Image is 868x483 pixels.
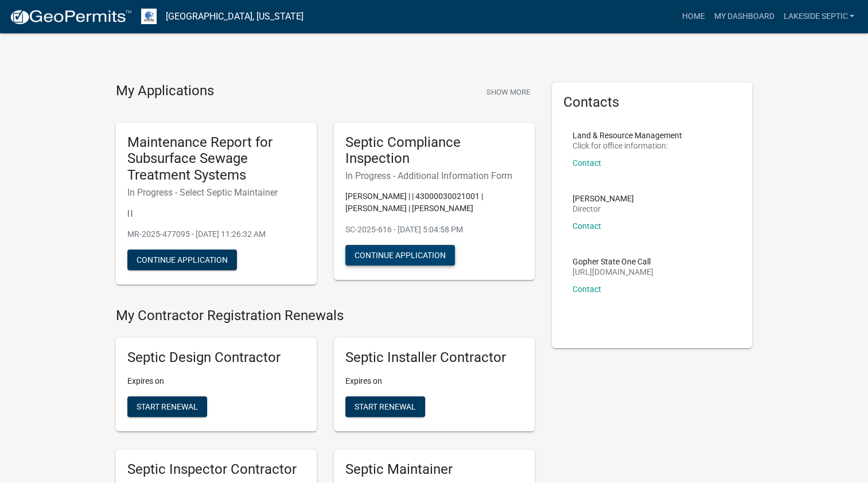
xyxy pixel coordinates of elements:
p: Expires on [127,375,305,387]
button: Start Renewal [127,396,207,417]
h4: My Contractor Registration Renewals [116,307,535,324]
p: [PERSON_NAME] [573,194,634,202]
p: Land & Resource Management [573,131,682,139]
a: Contact [573,158,601,168]
h6: In Progress - Select Septic Maintainer [127,187,305,198]
a: [GEOGRAPHIC_DATA], [US_STATE] [166,7,303,26]
p: [URL][DOMAIN_NAME] [573,268,653,276]
a: My Dashboard [709,6,779,28]
a: Lakeside Septic [779,6,859,28]
h5: Septic Installer Contractor [345,349,523,366]
p: SC-2025-616 - [DATE] 5:04:58 PM [345,224,523,236]
button: Start Renewal [345,396,425,417]
span: Start Renewal [137,402,198,411]
h5: Septic Design Contractor [127,349,305,366]
p: Gopher State One Call [573,258,653,266]
h5: Contacts [563,94,741,111]
h4: My Applications [116,83,214,100]
h5: Maintenance Report for Subsurface Sewage Treatment Systems [127,134,305,184]
p: | | [127,207,305,219]
a: Home [677,6,709,28]
h5: Septic Inspector Contractor [127,461,305,478]
button: Show More [482,83,535,102]
a: Contact [573,221,601,231]
p: [PERSON_NAME] | | 43000030021001 | [PERSON_NAME] | [PERSON_NAME] [345,190,523,215]
p: Click for office information: [573,142,682,150]
p: MR-2025-477095 - [DATE] 11:26:32 AM [127,228,305,240]
img: Otter Tail County, Minnesota [141,9,157,24]
p: Expires on [345,375,523,387]
button: Continue Application [127,250,237,270]
p: Director [573,205,634,213]
h5: Septic Compliance Inspection [345,134,523,168]
h6: In Progress - Additional Information Form [345,170,523,181]
span: Start Renewal [355,402,416,411]
h5: Septic Maintainer [345,461,523,478]
button: Continue Application [345,245,455,266]
a: Contact [573,285,601,294]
